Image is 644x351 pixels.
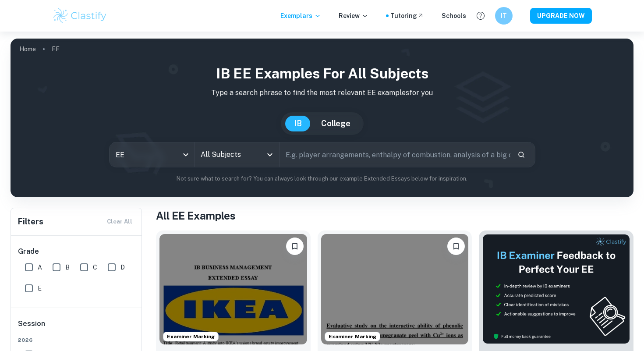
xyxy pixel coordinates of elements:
h6: Grade [18,246,135,257]
h6: Session [18,319,135,336]
button: IT [495,7,513,25]
button: Bookmark [286,238,304,255]
span: C [93,262,97,272]
span: Examiner Marking [325,333,380,340]
h6: IT [499,11,509,21]
input: E.g. player arrangements, enthalpy of combustion, analysis of a big city... [280,142,510,167]
span: E [38,284,42,293]
button: Help and Feedback [473,8,488,23]
img: Clastify logo [52,7,108,25]
button: IB [285,116,311,131]
p: Exemplars [280,11,321,21]
img: Business and Management EE example thumbnail: To what extent have IKEA's in-store reta [159,234,307,344]
h1: All EE Examples [156,208,633,223]
span: B [65,262,70,272]
span: 2026 [18,336,135,344]
a: Home [19,43,36,55]
p: Review [339,11,368,21]
button: Open [264,149,276,161]
img: profile cover [11,39,633,197]
h1: IB EE examples for all subjects [18,63,626,84]
div: EE [110,142,194,167]
button: Bookmark [447,238,465,255]
button: UPGRADE NOW [530,8,592,24]
img: Thumbnail [482,234,630,344]
button: Search [514,147,529,162]
span: A [38,262,42,272]
p: EE [52,44,60,54]
a: Tutoring [390,11,424,21]
span: D [120,262,125,272]
img: Chemistry EE example thumbnail: How do phenolic acid derivatives obtaine [321,234,469,344]
h6: Filters [18,216,43,228]
span: Examiner Marking [163,333,218,340]
p: Type a search phrase to find the most relevant EE examples for you [18,88,626,98]
a: Schools [442,11,466,21]
button: College [312,116,359,131]
p: Not sure what to search for? You can always look through our example Extended Essays below for in... [18,174,626,183]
